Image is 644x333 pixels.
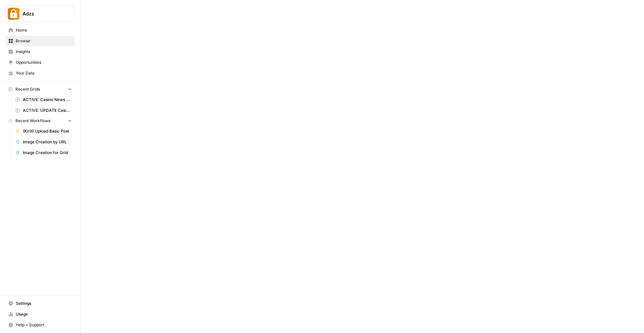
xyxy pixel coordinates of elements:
[8,8,20,20] img: Adzz Logo
[5,320,75,330] button: Help + Support
[5,309,75,320] a: Usage
[5,298,75,309] a: Settings
[5,36,75,46] a: Browse
[16,322,72,328] span: Help + Support
[16,59,72,65] span: Opportunities
[23,107,72,113] span: ACTIVE: UPDATE Casino Reviews
[16,49,72,55] span: Insights
[5,25,75,36] a: Home
[5,5,75,22] button: Workspace: Adzz
[23,97,72,103] span: ACTIVE: Casino News Grid
[22,10,63,17] span: Adzz
[12,94,75,105] a: ACTIVE: Casino News Grid
[23,128,72,134] span: (Kirill) Upload Basic Post
[16,38,72,44] span: Browse
[12,105,75,116] a: ACTIVE: UPDATE Casino Reviews
[5,57,75,68] a: Opportunities
[15,118,50,124] span: Recent Workflows
[16,311,72,317] span: Usage
[15,86,40,92] span: Recent Grids
[12,126,75,137] a: (Kirill) Upload Basic Post
[16,300,72,306] span: Settings
[12,147,75,158] a: Image Creation for Grid
[5,46,75,57] a: Insights
[5,84,75,94] button: Recent Grids
[12,137,75,147] a: Image Creation by URL
[16,70,72,76] span: Your Data
[23,150,72,156] span: Image Creation for Grid
[5,116,75,126] button: Recent Workflows
[16,27,72,33] span: Home
[5,68,75,79] a: Your Data
[23,139,72,145] span: Image Creation by URL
